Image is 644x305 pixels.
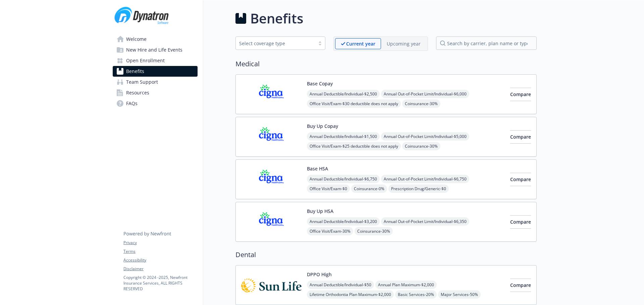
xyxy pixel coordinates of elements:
[235,59,537,69] h2: Medical
[510,219,531,225] span: Compare
[395,290,437,299] span: Basic Services - 20%
[510,130,531,144] button: Compare
[510,215,531,229] button: Compare
[113,45,198,55] a: New Hire and Life Events
[510,282,531,288] span: Compare
[113,77,198,87] a: Team Support
[307,90,380,98] span: Annual Deductible/Individual - $2,500
[241,123,302,151] img: CIGNA carrier logo
[307,217,380,226] span: Annual Deductible/Individual - $3,200
[307,80,333,87] button: Base Copay
[381,217,469,226] span: Annual Out-of-Pocket Limit/Individual - $6,350
[123,257,197,263] a: Accessibility
[126,98,138,109] span: FAQs
[241,208,302,236] img: CIGNA carrier logo
[307,175,380,183] span: Annual Deductible/Individual - $6,750
[351,184,387,193] span: Coinsurance - 0%
[239,40,312,47] div: Select coverage type
[510,134,531,140] span: Compare
[381,90,469,98] span: Annual Out-of-Pocket Limit/Individual - $6,000
[307,290,394,299] span: Lifetime Orthodontia Plan Maximum - $2,000
[436,36,537,50] input: search by carrier, plan name or type
[126,66,144,77] span: Benefits
[126,34,147,45] span: Welcome
[307,271,332,278] button: DPPO High
[113,34,198,45] a: Welcome
[123,248,197,254] a: Terms
[241,271,302,299] img: Sun Life Financial carrier logo
[307,99,401,108] span: Office Visit/Exam - $30 deductible does not apply
[123,275,197,292] p: Copyright © 2024 - 2025 , Newfront Insurance Services, ALL RIGHTS RESERVED
[402,142,440,150] span: Coinsurance - 30%
[307,165,328,172] button: Base HSA
[250,8,303,28] h1: Benefits
[375,281,437,289] span: Annual Plan Maximum - $2,000
[307,227,353,235] span: Office Visit/Exam - 30%
[113,66,198,77] a: Benefits
[307,123,338,130] button: Buy Up Copay
[355,227,393,235] span: Coinsurance - 30%
[346,40,375,47] p: Current year
[510,279,531,292] button: Compare
[241,165,302,194] img: CIGNA carrier logo
[381,175,469,183] span: Annual Out-of-Pocket Limit/Individual - $6,750
[387,40,421,47] p: Upcoming year
[307,208,333,215] button: Buy Up HSA
[126,87,149,98] span: Resources
[123,266,197,272] a: Disclaimer
[307,132,380,141] span: Annual Deductible/Individual - $1,500
[438,290,481,299] span: Major Services - 50%
[510,91,531,97] span: Compare
[307,184,350,193] span: Office Visit/Exam - $0
[241,80,302,108] img: CIGNA carrier logo
[510,88,531,101] button: Compare
[113,87,198,98] a: Resources
[381,132,469,141] span: Annual Out-of-Pocket Limit/Individual - $5,000
[235,250,537,260] h2: Dental
[510,176,531,182] span: Compare
[388,184,449,193] span: Prescription Drug/Generic - $0
[510,173,531,186] button: Compare
[126,45,182,55] span: New Hire and Life Events
[402,99,440,108] span: Coinsurance - 30%
[126,77,158,87] span: Team Support
[123,240,197,246] a: Privacy
[307,142,401,150] span: Office Visit/Exam - $25 deductible does not apply
[307,281,374,289] span: Annual Deductible/Individual - $50
[126,55,165,66] span: Open Enrollment
[113,55,198,66] a: Open Enrollment
[113,98,198,109] a: FAQs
